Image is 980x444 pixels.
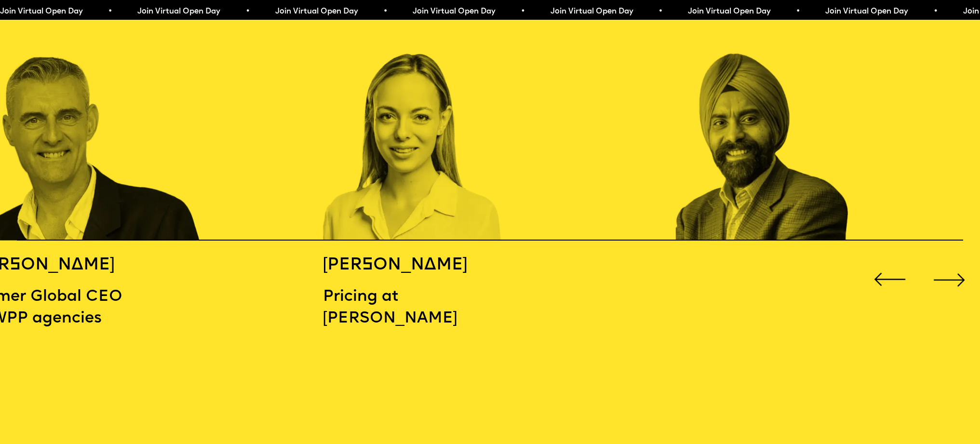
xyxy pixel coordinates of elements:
[658,8,662,15] span: •
[930,260,969,299] div: Next slide
[323,286,558,329] p: Pricing at [PERSON_NAME]
[795,8,800,15] span: •
[245,8,249,15] span: •
[520,8,524,15] span: •
[382,8,387,15] span: •
[323,255,558,277] h5: [PERSON_NAME]
[933,8,937,15] span: •
[107,8,111,15] span: •
[870,260,909,299] div: Previous slide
